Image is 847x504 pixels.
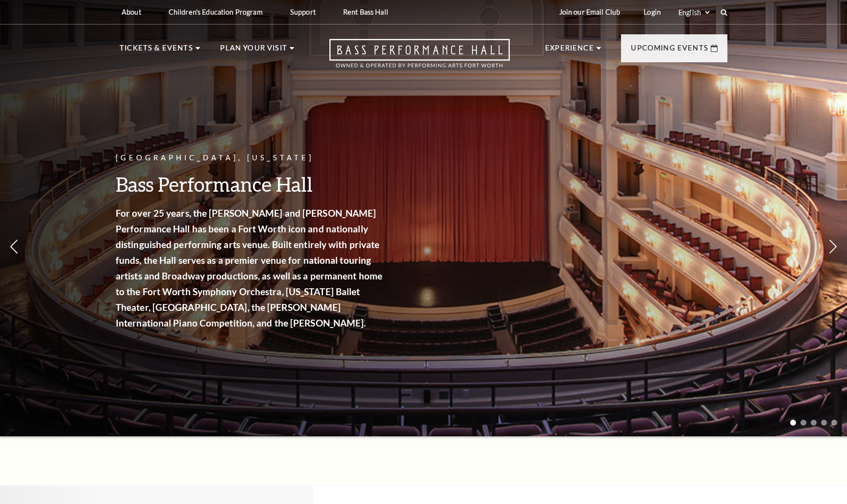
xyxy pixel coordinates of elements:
[676,8,711,17] select: Select:
[545,42,594,60] p: Experience
[631,42,708,60] p: Upcoming Events
[290,8,316,16] p: Support
[169,8,263,16] p: Children's Education Program
[116,172,385,197] h3: Bass Performance Hall
[122,8,141,16] p: About
[120,42,193,60] p: Tickets & Events
[343,8,388,16] p: Rent Bass Hall
[116,152,385,164] p: [GEOGRAPHIC_DATA], [US_STATE]
[116,207,382,328] strong: For over 25 years, the [PERSON_NAME] and [PERSON_NAME] Performance Hall has been a Fort Worth ico...
[220,42,287,60] p: Plan Your Visit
